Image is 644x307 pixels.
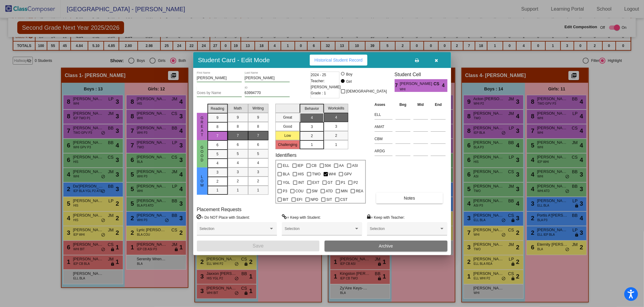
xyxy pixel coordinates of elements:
[197,241,320,251] button: Save
[217,170,219,175] span: 3
[341,187,348,195] span: MIN
[335,142,337,147] span: 1
[295,187,304,195] span: COU
[325,241,447,251] button: Archive
[217,115,219,120] span: 9
[217,151,219,157] span: 5
[217,179,219,184] span: 2
[237,178,239,184] span: 2
[257,187,259,193] span: 1
[282,214,321,220] label: = Keep with Student:
[311,78,341,90] span: Teacher: [PERSON_NAME]
[217,124,219,130] span: 8
[341,179,346,186] span: P1
[329,170,336,178] span: WHI
[237,187,239,193] span: 1
[237,115,239,120] span: 9
[367,214,405,220] label: = Keep with Teacher:
[311,142,313,147] span: 1
[373,101,394,108] th: Asses
[315,58,363,62] span: Historical Student Record
[353,179,358,186] span: P2
[237,160,239,166] span: 4
[199,175,205,187] span: Low
[375,122,393,131] input: assessment
[217,160,219,166] span: 4
[197,207,242,212] label: Placement Requests
[339,162,344,169] span: AA
[298,170,304,178] span: HIS
[346,88,387,95] span: [DEMOGRAPHIC_DATA]
[375,134,393,143] input: assessment
[376,193,443,204] button: Notes
[311,72,326,78] span: 2024 - 25
[311,196,318,203] span: NPD
[312,179,319,186] span: EXT
[283,179,290,186] span: YGL
[237,151,239,157] span: 5
[283,187,287,195] span: P3
[283,196,288,203] span: BIT
[400,81,433,87] span: [PERSON_NAME]
[311,115,313,120] span: 4
[346,72,352,77] div: Boy
[257,160,259,166] span: 4
[312,187,318,195] span: SW
[346,79,352,84] div: Girl
[305,106,319,111] span: Behavior
[326,187,333,195] span: ATD
[312,162,317,169] span: CB
[257,142,259,147] span: 6
[257,115,259,120] span: 9
[257,178,259,184] span: 2
[328,179,333,186] span: GT
[352,162,358,169] span: ASI
[283,162,289,169] span: ELL
[257,169,259,175] span: 3
[375,110,393,119] input: assessment
[326,196,332,203] span: SIT
[335,133,337,138] span: 2
[325,162,331,169] span: 504
[395,72,447,77] h3: Student Cell
[237,133,239,138] span: 7
[237,142,239,147] span: 6
[379,244,393,248] span: Archive
[197,91,242,95] input: goes by name
[394,101,412,108] th: Beg
[311,133,313,139] span: 2
[297,196,302,203] span: EFI
[404,196,415,201] span: Notes
[312,170,321,178] span: TWO
[217,142,219,148] span: 6
[234,106,242,111] span: Math
[433,81,442,87] span: CS
[237,169,239,175] span: 3
[340,196,348,203] span: CST
[335,115,337,120] span: 4
[442,82,447,89] span: 4
[197,214,250,220] label: = Do NOT Place with Student:
[275,152,296,158] label: Identifiers
[311,124,313,130] span: 3
[283,170,290,178] span: BLA
[198,56,270,64] h3: Student Card - Edit Mode
[245,91,290,95] input: Enter ID
[217,133,219,139] span: 7
[298,162,303,169] span: IEP
[412,101,430,108] th: Mid
[237,124,239,129] span: 8
[257,124,259,129] span: 8
[375,147,393,156] input: assessment
[395,82,400,89] span: 7
[199,116,205,137] span: Great
[252,106,264,111] span: Writing
[257,151,259,157] span: 5
[310,55,368,66] button: Historical Student Record
[328,106,344,111] span: Workskills
[211,106,224,111] span: Reading
[253,243,264,248] span: Save
[356,187,363,195] span: REA
[429,101,447,108] th: End
[298,179,304,186] span: INT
